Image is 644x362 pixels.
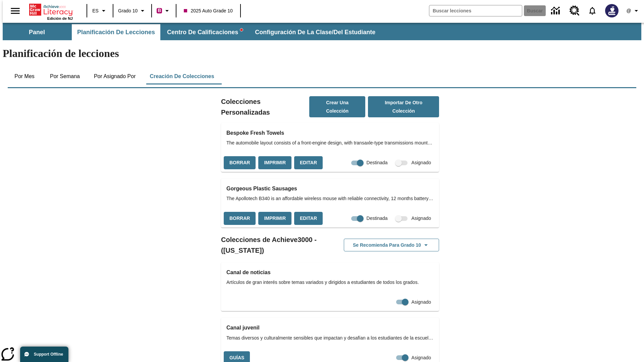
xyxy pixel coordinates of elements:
[5,1,25,21] button: Abrir el menú lateral
[547,2,566,20] a: Centro de información
[89,5,111,17] button: Lenguaje: ES, Selecciona un idioma
[367,159,388,166] span: Destinada
[368,96,439,117] button: Importar de otro Colección
[258,156,291,169] button: Imprimir, Se abrirá en una ventana nueva
[72,24,160,40] button: Planificación de lecciones
[89,68,141,84] button: Por asignado por
[158,6,161,15] span: B
[221,96,309,118] h2: Colecciones Personalizadas
[29,3,73,16] a: Portada
[605,4,619,17] img: Avatar
[20,347,68,362] button: Support Offline
[3,23,641,40] div: Subbarra de navegación
[255,28,375,36] span: Configuración de la clase/del estudiante
[584,2,601,19] a: Notificaciones
[294,212,323,225] button: Editar
[226,268,434,277] h3: Canal de noticias
[367,215,388,222] span: Destinada
[240,28,243,31] svg: writing assistant alert
[226,279,434,286] span: Artículos de gran interés sobre temas variados y dirigidos a estudiantes de todos los grados.
[3,47,641,60] h1: Planificación de lecciones
[77,28,155,36] span: Planificación de lecciones
[144,68,219,84] button: Creación de colecciones
[412,159,431,166] span: Asignado
[118,7,138,14] span: Grado 10
[412,299,431,306] span: Asignado
[626,7,631,14] span: @
[601,2,623,19] button: Escoja un nuevo avatar
[224,156,256,169] button: Borrar
[115,5,149,17] button: Grado: Grado 10, Elige un grado
[226,335,434,342] span: Temas diversos y culturalmente sensibles que impactan y desafían a los estudiantes de la escuela ...
[226,139,434,146] span: The automobile layout consists of a front-engine design, with transaxle-type transmissions mounte...
[29,28,45,36] span: Panel
[184,7,232,14] span: 2025 Auto Grade 10
[226,195,434,202] span: The Apollotech B340 is an affordable wireless mouse with reliable connectivity, 12 months battery...
[221,234,330,256] h2: Colecciones de Achieve3000 - ([US_STATE])
[309,96,366,117] button: Crear una colección
[224,212,256,225] button: Borrar
[226,128,434,138] h3: Bespoke Fresh Towels
[8,68,41,84] button: Por mes
[45,68,85,84] button: Por semana
[167,28,243,36] span: Centro de calificaciones
[29,2,73,20] div: Portada
[226,323,434,333] h3: Canal juvenil
[412,354,431,361] span: Asignado
[250,24,381,40] button: Configuración de la clase/del estudiante
[623,5,644,17] button: Perfil/Configuración
[47,16,73,20] span: Edición de NJ
[3,24,70,40] button: Panel
[429,5,522,16] input: Buscar campo
[344,239,439,252] button: Se recomienda para Grado 10
[3,24,381,40] div: Subbarra de navegación
[34,352,63,357] span: Support Offline
[154,5,174,17] button: Boost El color de la clase es rojo violeta. Cambiar el color de la clase.
[226,184,434,193] h3: Gorgeous Plastic Sausages
[92,7,99,14] span: ES
[162,24,248,40] button: Centro de calificaciones
[258,212,291,225] button: Imprimir, Se abrirá en una ventana nueva
[566,2,584,20] a: Centro de recursos, Se abrirá en una pestaña nueva.
[412,215,431,222] span: Asignado
[294,156,323,169] button: Editar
